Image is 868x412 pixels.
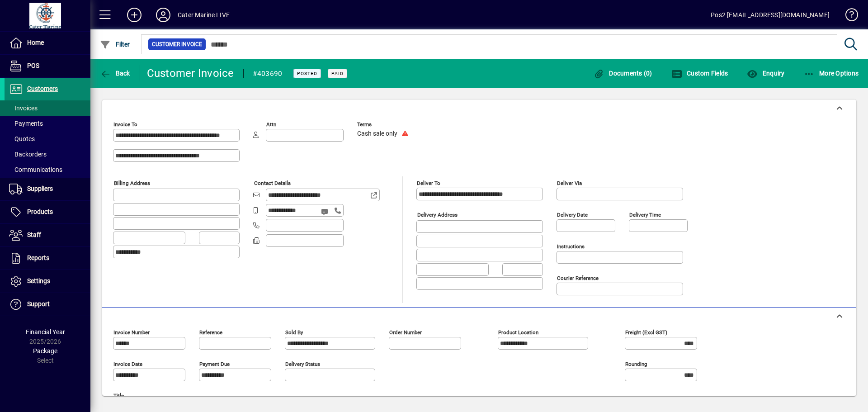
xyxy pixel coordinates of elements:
a: Settings [5,270,90,293]
span: Filter [100,41,130,48]
span: Customers [27,85,58,92]
div: #403690 [253,66,283,81]
span: Staff [27,231,41,238]
span: Suppliers [27,185,53,192]
mat-label: Attn [266,121,276,128]
mat-label: Deliver To [417,180,440,186]
span: Back [100,70,130,77]
span: Payments [9,120,43,127]
span: Products [27,208,53,215]
a: POS [5,55,90,77]
span: Package [33,347,57,355]
span: Custom Fields [671,70,728,77]
a: Communications [5,162,90,177]
span: POS [27,62,39,69]
a: Reports [5,247,90,270]
mat-label: Deliver via [557,180,582,186]
button: Send SMS [315,201,336,223]
a: Staff [5,224,90,246]
span: Cash sale only [357,130,397,137]
a: Suppliers [5,178,90,200]
mat-label: Delivery date [557,212,588,218]
mat-label: Sold by [285,329,303,336]
a: Products [5,201,90,223]
mat-label: Title [113,393,124,399]
a: Home [5,32,90,54]
mat-label: Rounding [625,361,647,367]
span: Quotes [9,135,35,142]
a: Backorders [5,147,90,162]
button: Filter [98,36,132,52]
div: Pos2 [EMAIL_ADDRESS][DOMAIN_NAME] [711,8,830,22]
button: Enquiry [745,65,787,81]
span: Documents (0) [594,70,652,77]
button: Back [98,65,132,81]
button: More Options [802,65,861,81]
app-page-header-button: Back [90,65,140,81]
span: Home [27,39,44,46]
mat-label: Reference [199,329,222,336]
mat-label: Courier Reference [557,275,599,281]
div: Cater Marine LIVE [178,8,230,22]
button: Profile [149,7,178,23]
a: Support [5,293,90,316]
mat-label: Product location [498,329,538,336]
span: Customer Invoice [152,40,202,49]
mat-label: Order number [389,329,422,336]
span: Communications [9,166,62,173]
mat-label: Delivery status [285,361,320,367]
button: Documents (0) [591,65,655,81]
span: Posted [297,71,317,76]
a: Quotes [5,131,90,147]
a: Payments [5,116,90,131]
span: Terms [357,122,411,128]
mat-label: Delivery time [629,212,661,218]
a: Knowledge Base [839,2,857,31]
span: Settings [27,277,50,284]
div: Customer Invoice [147,66,234,81]
mat-label: Payment due [199,361,230,367]
span: More Options [804,70,859,77]
mat-label: Freight (excl GST) [625,329,667,336]
span: Support [27,300,50,308]
mat-label: Invoice date [113,361,142,367]
span: Financial Year [26,328,65,336]
button: Add [120,7,149,23]
span: Enquiry [747,70,784,77]
button: Custom Fields [669,65,731,81]
a: Invoices [5,100,90,116]
span: Backorders [9,151,47,158]
span: Reports [27,254,49,261]
span: Paid [331,71,344,76]
mat-label: Invoice number [113,329,150,336]
mat-label: Instructions [557,243,585,250]
span: Invoices [9,104,38,112]
mat-label: Invoice To [113,121,137,128]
